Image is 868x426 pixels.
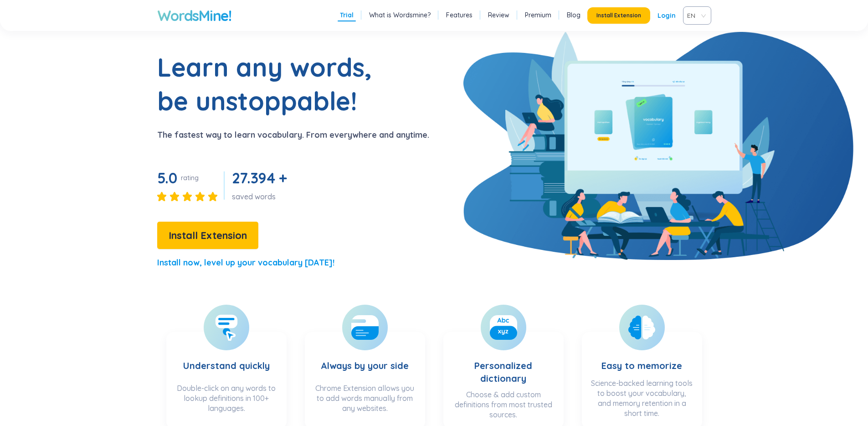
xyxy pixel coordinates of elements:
[169,228,247,244] span: Install Extension
[157,222,258,249] button: Install Extension
[157,50,385,118] h1: Learn any words, be unstoppable!
[446,10,473,20] a: Features
[181,173,199,182] div: rating
[525,10,551,20] a: Premium
[157,6,231,25] a: WordsMine!
[157,129,429,141] p: The fastest way to learn vocabulary. From everywhere and anytime.
[591,378,693,420] div: Science-backed learning tools to boost your vocabulary, and memory retention in a short time.
[601,341,682,374] h3: Easy to memorize
[157,169,177,187] span: 5.0
[687,9,704,22] span: EN
[157,256,334,269] p: Install now, level up your vocabulary [DATE]!
[175,383,277,420] div: Double-click on any words to lookup definitions in 100+ languages.
[232,169,287,187] span: 27.394 +
[452,390,555,420] div: Choose & add custom definitions from most trusted sources.
[157,232,258,241] a: Install Extension
[567,10,580,20] a: Blog
[657,7,676,24] a: Login
[314,383,416,420] div: Chrome Extension allows you to add words manually from any websites.
[183,341,270,379] h3: Understand quickly
[340,10,354,20] a: Trial
[232,192,291,202] div: saved words
[452,341,555,385] h3: Personalized dictionary
[587,7,650,24] button: Install Extension
[321,341,409,379] h3: Always by your side
[488,10,509,20] a: Review
[369,10,431,20] a: What is Wordsmine?
[596,12,641,19] span: Install Extension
